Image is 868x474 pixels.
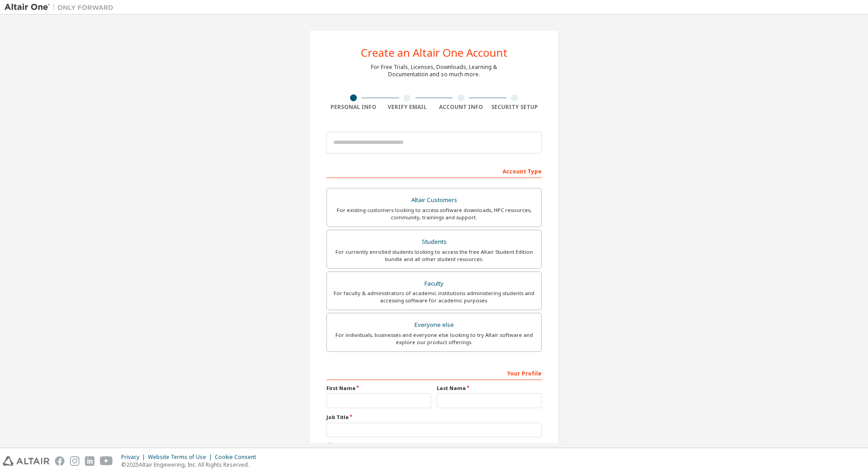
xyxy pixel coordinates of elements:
[371,64,497,78] div: For Free Trials, Licenses, Downloads, Learning & Documentation and so much more.
[332,194,536,207] div: Altair Customers
[121,454,148,461] div: Privacy
[100,456,113,466] img: youtube.svg
[5,3,118,12] img: Altair One
[326,443,443,450] label: I accept the
[332,277,536,290] div: Faculty
[380,104,434,111] div: Verify Email
[332,331,536,346] div: For individuals, businesses and everyone else looking to try Altair software and explore our prod...
[326,365,542,380] div: Your Profile
[70,456,79,466] img: instagram.svg
[332,319,536,331] div: Everyone else
[55,456,64,466] img: facebook.svg
[437,385,542,392] label: Last Name
[361,47,508,58] div: Create an Altair One Account
[368,443,443,450] a: End-User License Agreement
[326,104,380,111] div: Personal Info
[332,207,536,221] div: For existing customers looking to access software downloads, HPC resources, community, trainings ...
[332,290,536,304] div: For faculty & administrators of academic institutions administering students and accessing softwa...
[85,456,94,466] img: linkedin.svg
[148,454,215,461] div: Website Terms of Use
[3,456,49,466] img: altair_logo.svg
[326,414,542,421] label: Job Title
[215,454,261,461] div: Cookie Consent
[121,461,261,469] p: © 2025 Altair Engineering, Inc. All Rights Reserved.
[326,163,542,178] div: Account Type
[326,385,431,392] label: First Name
[332,248,536,263] div: For currently enrolled students looking to access the free Altair Student Edition bundle and all ...
[332,236,536,248] div: Students
[488,104,542,111] div: Security Setup
[434,104,488,111] div: Account Info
